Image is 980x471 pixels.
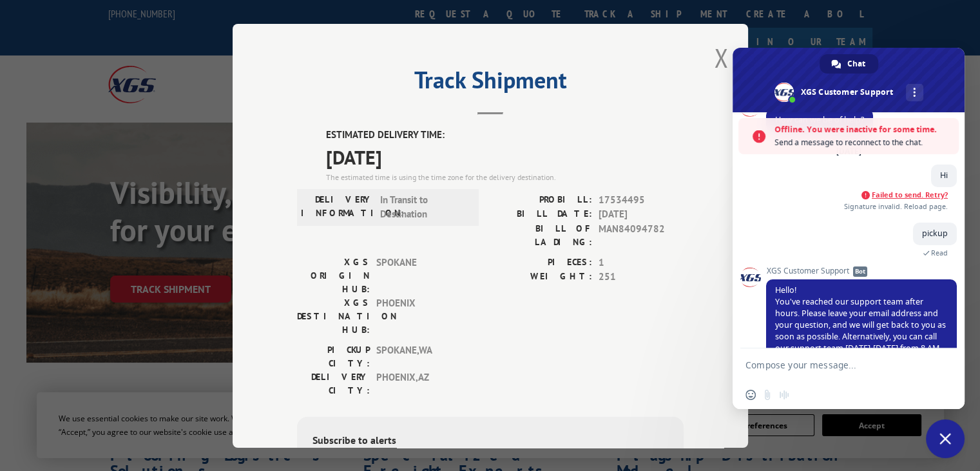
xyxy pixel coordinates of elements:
[376,296,463,336] span: PHOENIX
[940,170,948,181] span: Hi
[380,192,467,221] span: In Transit to Destination
[775,285,946,377] span: Hello! You've reached our support team after hours. Please leave your email address and your ques...
[297,343,370,370] label: PICKUP CITY:
[490,192,592,207] label: PROBILL:
[301,192,374,221] label: DELIVERY INFORMATION:
[297,296,370,336] label: XGS DESTINATION HUB:
[922,228,948,239] span: pickup
[326,128,684,143] label: ESTIMATED DELIVERY TIME:
[376,343,463,370] span: SPOKANE , WA
[710,40,732,75] button: Close modal
[836,148,861,155] div: [DATE]
[490,207,592,222] label: BILL DATE:
[745,390,756,400] span: Insert an emoji
[599,192,684,207] span: 17534495
[376,255,463,296] span: SPOKANE
[853,266,867,277] span: Bot
[774,136,952,149] span: Send a message to reconnect to the chat.
[745,348,926,381] textarea: Compose your message...
[820,54,878,74] a: Chat
[774,123,952,136] span: Offline. You were inactive for some time.
[376,370,463,397] span: PHOENIX , AZ
[490,221,592,248] label: BILL OF LADING:
[926,419,965,458] a: Close chat
[599,255,684,270] span: 1
[931,248,948,257] span: Read
[599,221,684,248] span: MAN84094782
[326,171,684,183] div: The estimated time is using the time zone for the delivery destination.
[326,142,684,171] span: [DATE]
[297,255,370,296] label: XGS ORIGIN HUB:
[490,270,592,285] label: WEIGHT:
[847,54,865,74] span: Chat
[599,207,684,222] span: [DATE]
[599,270,684,285] span: 251
[766,266,957,276] span: XGS Customer Support
[490,255,592,270] label: PIECES:
[297,71,684,95] h2: Track Shipment
[297,370,370,397] label: DELIVERY CITY:
[844,190,948,199] a: Failed to send. Retry?
[844,202,948,211] span: Signature invalid. Reload page.
[312,432,668,450] div: Subscribe to alerts
[872,190,948,199] span: Failed to send. Retry?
